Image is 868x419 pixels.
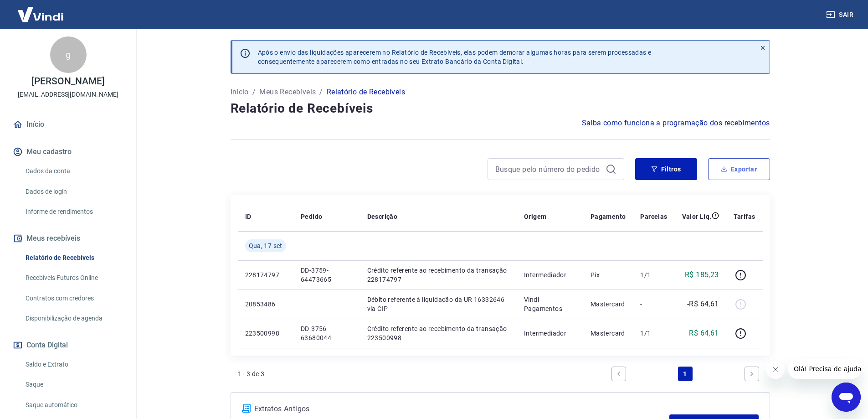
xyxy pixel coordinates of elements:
[640,270,667,279] p: 1/1
[11,335,125,355] button: Conta Digital
[50,36,87,73] div: g
[18,90,118,99] p: [EMAIL_ADDRESS][DOMAIN_NAME]
[734,212,755,221] p: Tarifas
[301,212,322,221] p: Pedido
[245,270,286,279] p: 228174797
[367,295,509,313] p: Débito referente à liquidação da UR 16332646 via CIP
[242,404,251,413] img: ícone
[788,359,861,379] iframe: Mensagem da empresa
[524,295,576,313] p: Vindi Pagamentos
[327,87,405,98] p: Relatório de Recebíveis
[640,212,667,221] p: Parcelas
[745,367,759,381] a: Next page
[640,300,667,309] p: -
[5,6,77,14] span: Olá! Precisa de ajuda?
[22,269,125,287] a: Recebíveis Futuros Online
[685,269,719,280] p: R$ 185,23
[367,212,398,221] p: Descrição
[22,396,125,414] a: Saque automático
[524,329,576,338] p: Intermediador
[238,369,265,378] p: 1 - 3 de 3
[367,266,509,284] p: Crédito referente ao recebimento da transação 228174797
[524,212,546,221] p: Origem
[766,361,785,379] iframe: Fechar mensagem
[682,212,712,221] p: Valor Líq.
[689,328,719,339] p: R$ 64,61
[254,403,670,414] p: Extratos Antigos
[591,212,626,221] p: Pagamento
[524,270,576,279] p: Intermediador
[11,228,125,248] button: Meus recebíveis
[258,48,652,66] p: Após o envio das liquidações aparecerem no Relatório de Recebíveis, elas podem demorar algumas ho...
[231,87,249,98] a: Início
[31,77,104,86] p: [PERSON_NAME]
[319,87,323,98] p: /
[249,241,282,250] span: Qua, 17 set
[245,329,286,338] p: 223500998
[231,99,770,118] h4: Relatório de Recebíveis
[22,289,125,308] a: Contratos com credores
[252,87,256,98] p: /
[22,202,125,221] a: Informe de rendimentos
[22,248,125,267] a: Relatório de Recebíveis
[22,309,125,328] a: Disponibilização de agenda
[301,324,353,342] p: DD-3756-63680044
[22,182,125,201] a: Dados de login
[611,367,626,381] a: Previous page
[11,0,70,28] img: Vindi
[640,329,667,338] p: 1/1
[495,162,602,176] input: Busque pelo número do pedido
[22,355,125,374] a: Saldo e Extrato
[687,299,719,310] p: -R$ 64,61
[591,329,626,338] p: Mastercard
[678,367,693,381] a: Page 1 is your current page
[608,363,763,385] ul: Pagination
[11,142,125,162] button: Meu cadastro
[582,118,770,129] a: Saiba como funciona a programação dos recebimentos
[591,300,626,309] p: Mastercard
[367,324,509,342] p: Crédito referente ao recebimento da transação 223500998
[635,158,697,180] button: Filtros
[832,383,861,412] iframe: Botão para abrir a janela de mensagens
[245,212,252,221] p: ID
[824,6,857,23] button: Sair
[301,266,353,284] p: DD-3759-64473665
[708,158,770,180] button: Exportar
[22,162,125,181] a: Dados da conta
[259,87,316,98] a: Meus Recebíveis
[11,114,125,134] a: Início
[591,270,626,279] p: Pix
[22,375,125,394] a: Saque
[245,300,286,309] p: 20853486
